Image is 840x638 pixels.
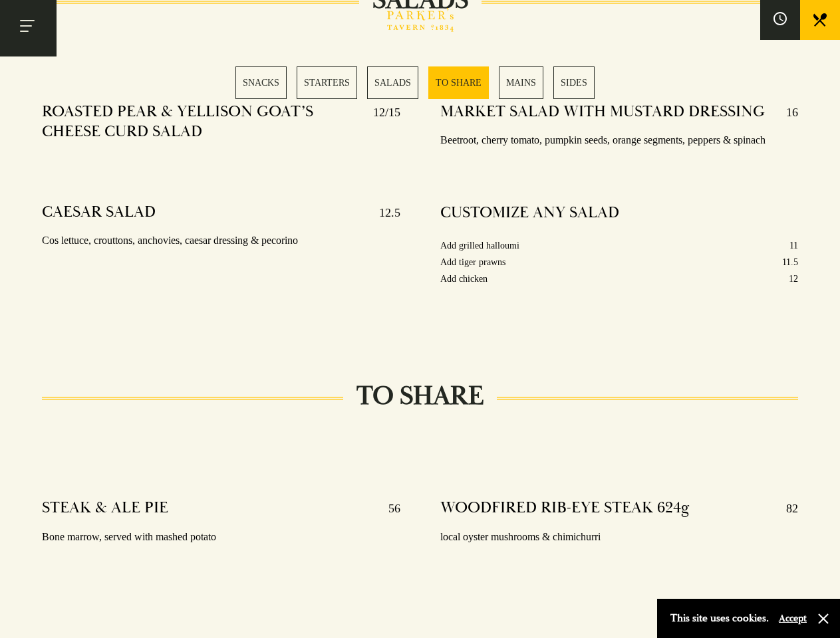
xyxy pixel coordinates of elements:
p: 12 [789,270,798,287]
h4: STEAK & ALE PIE [42,498,168,519]
p: 11 [789,237,798,254]
a: 4 / 6 [428,66,489,99]
p: 12.5 [366,202,400,223]
a: 6 / 6 [553,66,595,99]
a: 3 / 6 [367,66,418,99]
button: Accept [779,612,807,625]
p: Cos lettuce, crouttons, anchovies, caesar dressing & pecorino [42,231,400,251]
p: 82 [773,498,798,519]
p: This site uses cookies. [670,609,769,628]
h2: TO SHARE [343,380,497,412]
p: local oyster mushrooms & chimichurri [440,528,798,547]
h4: CUSTOMIZE ANY SALAD [440,203,619,223]
p: Add tiger prawns [440,254,505,270]
a: 5 / 6 [499,66,543,99]
p: 56 [375,498,400,519]
p: Bone marrow, served with mashed potato [42,528,400,547]
h4: CAESAR SALAD [42,202,156,223]
h4: WOODFIRED RIB-EYE STEAK 624g [440,498,690,519]
button: Close and accept [817,612,830,625]
a: 2 / 6 [297,66,357,99]
p: Add grilled halloumi [440,237,519,254]
a: 1 / 6 [235,66,287,99]
p: Add chicken [440,270,488,287]
p: Beetroot, cherry tomato, pumpkin seeds, orange segments, peppers & spinach [440,131,798,150]
p: 11.5 [782,254,798,270]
